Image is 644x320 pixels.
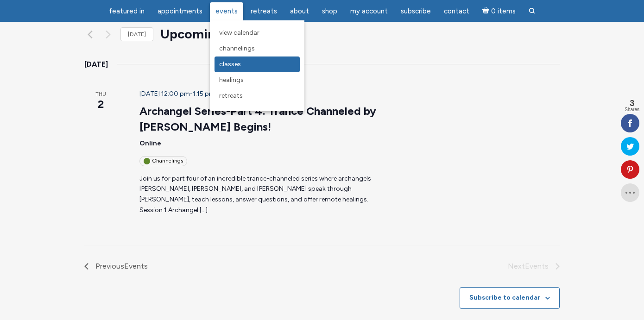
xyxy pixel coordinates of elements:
span: View Calendar [219,29,259,37]
a: About [284,2,315,20]
a: Appointments [152,2,208,20]
span: [DATE] 12:00 pm [139,90,190,98]
span: Shop [322,7,337,15]
button: Next Events [102,29,114,40]
span: 0 items [491,8,516,15]
span: Healings [219,76,244,84]
span: Contact [444,7,469,15]
span: Events [215,7,238,15]
span: Retreats [251,7,277,15]
span: About [290,7,309,15]
a: [DATE] [120,27,153,42]
i: Cart [482,7,491,15]
span: Classes [219,60,241,68]
span: 1:15 pm [193,90,215,98]
a: Contact [438,2,475,20]
p: Join us for part four of an incredible trance-channeled series where archangels [PERSON_NAME], [P... [139,174,380,216]
div: List of Events [84,58,560,216]
a: Cart0 items [477,1,521,20]
a: Shop [316,2,343,20]
span: 3 [625,99,639,107]
span: Thu [84,91,117,99]
a: Subscribe [395,2,436,20]
span: My Account [350,7,388,15]
a: Retreats [215,88,300,104]
span: featured in [109,7,145,15]
div: Channelings [139,156,187,166]
a: Classes [215,56,300,72]
a: My Account [345,2,393,20]
time: - [139,90,215,98]
span: Events [124,262,148,270]
button: Subscribe to calendar [469,294,540,301]
time: [DATE] [84,58,108,70]
a: Healings [215,72,300,88]
a: Retreats [245,2,283,20]
button: Upcoming [160,25,232,44]
span: Appointments [158,7,202,15]
a: Events [210,2,243,20]
a: featured in [103,2,150,20]
a: Channelings [215,41,300,56]
span: 2 [84,96,117,112]
a: Previous Events [84,260,148,272]
span: Previous [95,260,148,272]
a: View Calendar [215,25,300,41]
a: Previous Events [84,29,95,40]
a: Archangel Series-Part 4: Trance Channeled by [PERSON_NAME] Begins! [139,104,376,134]
span: Online [139,139,161,147]
span: Subscribe [401,7,431,15]
span: Shares [625,107,639,112]
span: Channelings [219,44,255,52]
span: Retreats [219,92,243,100]
span: Upcoming [160,25,223,44]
